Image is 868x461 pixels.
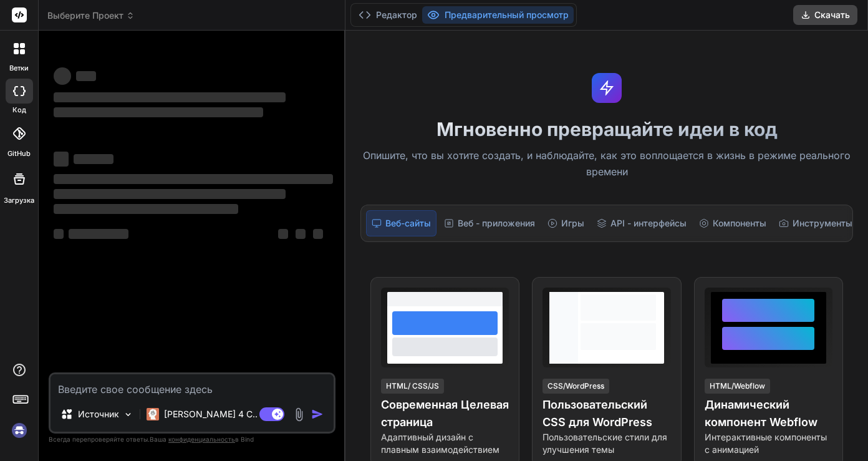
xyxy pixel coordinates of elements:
ya-tr-span: Выберите Проект [47,9,123,22]
img: привязанность [292,407,306,422]
ya-tr-span: Игры [561,217,584,230]
ya-tr-span: конфиденциальность [168,435,235,443]
ya-tr-span: Пользовательский CSS для WordPress [542,398,652,429]
ya-tr-span: Загрузка [4,196,34,205]
button: Предварительный просмотр [422,6,574,24]
ya-tr-span: Редактор [376,9,417,21]
ya-tr-span: Источник [78,409,119,419]
ya-tr-span: Пользовательские стили для улучшения темы [542,432,667,455]
ya-tr-span: HTML/ CSS/JS [386,381,439,391]
img: Выбирайте Модели [123,409,133,420]
ya-tr-span: [PERSON_NAME] 4 С.. [164,409,258,419]
ya-tr-span: HTML/Webflow [710,381,765,391]
ya-tr-span: Адаптивный дизайн с плавным взаимодействием [381,432,499,455]
ya-tr-span: код [12,105,26,114]
button: Скачать [793,5,857,25]
ya-tr-span: Динамический компонент Webflow [705,398,817,429]
img: подписывающий [9,420,30,441]
ya-tr-span: Веб-сайты [385,217,431,230]
ya-tr-span: Интерактивные компоненты с анимацией [705,432,827,455]
img: значок [311,408,324,420]
ya-tr-span: CSS/WordPress [547,381,604,391]
ya-tr-span: Всегда перепроверяйте ответы. [49,435,150,443]
ya-tr-span: Предварительный просмотр [445,9,569,21]
ya-tr-span: Скачать [814,9,850,21]
img: Клод 4 Сонет [147,408,159,420]
ya-tr-span: Инструменты [793,217,852,230]
ya-tr-span: Ваша [150,435,166,443]
ya-tr-span: в Bind [235,435,254,443]
ya-tr-span: Опишите, что вы хотите создать, и наблюдайте, как это воплощается в жизнь в режиме реального времени [363,149,851,178]
ya-tr-span: Мгновенно превращайте идеи в код [436,118,778,140]
ya-tr-span: Компоненты [713,217,766,230]
ya-tr-span: API - интерфейсы [610,217,687,230]
ya-tr-span: GitHub [7,149,31,158]
ya-tr-span: Современная Целевая страница [381,398,509,429]
ya-tr-span: Веб - приложения [458,217,535,230]
button: Редактор [354,6,422,24]
ya-tr-span: Ветки [9,64,29,72]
